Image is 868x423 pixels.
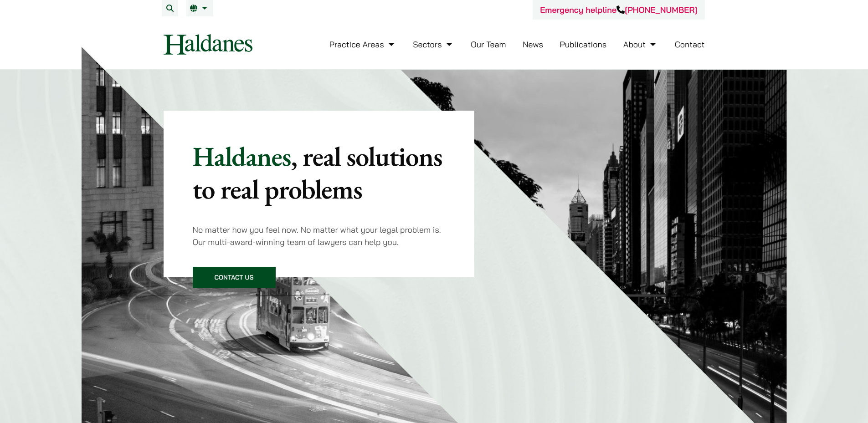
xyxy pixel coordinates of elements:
a: Sectors [413,39,454,50]
img: Logo of Haldanes [164,34,252,55]
a: Practice Areas [329,39,396,50]
a: Contact [675,39,705,50]
p: Haldanes [193,140,446,205]
a: About [623,39,658,50]
mark: , real solutions to real problems [193,138,442,207]
a: Publications [560,39,607,50]
p: No matter how you feel now. No matter what your legal problem is. Our multi-award-winning team of... [193,224,446,248]
a: Contact Us [193,267,276,288]
a: EN [190,5,210,12]
a: Emergency helpline[PHONE_NUMBER] [540,5,697,15]
a: News [523,39,543,50]
a: Our Team [471,39,506,50]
